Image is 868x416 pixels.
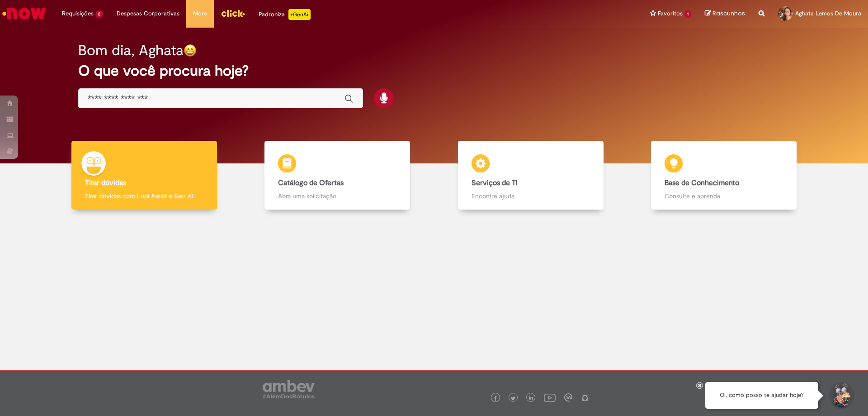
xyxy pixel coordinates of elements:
img: logo_footer_youtube.png [544,392,556,403]
a: Base de Conhecimento Consulte e aprenda [627,141,821,210]
span: Favoritos [658,9,683,18]
span: 2 [95,10,103,18]
img: logo_footer_naosei.png [581,393,589,402]
p: Tirar dúvidas com Lupi Assist e Gen Ai [85,191,203,201]
h2: O que você procura hoje? [78,63,790,79]
img: ServiceNow [1,5,47,23]
div: Oi, como posso te ajudar hoje? [705,382,818,409]
img: logo_footer_ambev_rotulo_gray.png [263,380,315,398]
span: Requisições [62,9,94,18]
span: 1 [684,10,691,18]
div: Padroniza [259,9,311,20]
img: logo_footer_workplace.png [564,393,572,402]
b: Base de Conhecimento [665,178,739,187]
img: click_logo_yellow_360x200.png [221,6,245,20]
h2: Bom dia, Aghata [78,43,184,58]
p: +GenAi [288,9,311,20]
p: Consulte e aprenda [665,191,783,201]
p: Abra uma solicitação [278,191,396,201]
a: Tirar dúvidas Tirar dúvidas com Lupi Assist e Gen Ai [47,141,241,210]
a: Rascunhos [705,10,745,18]
img: happy-face.png [184,44,197,57]
img: logo_footer_facebook.png [493,396,498,401]
b: Tirar dúvidas [85,178,126,187]
a: Catálogo de Ofertas Abra uma solicitação [241,141,434,210]
span: More [193,9,207,18]
p: Encontre ajuda [472,191,590,201]
img: logo_footer_linkedin.png [529,396,533,401]
span: Rascunhos [712,9,745,18]
a: Serviços de TI Encontre ajuda [434,141,627,210]
b: Serviços de TI [472,178,518,187]
button: Iniciar Conversa de Suporte [827,382,854,409]
img: logo_footer_twitter.png [511,396,515,401]
span: Despesas Corporativas [117,9,179,18]
b: Catálogo de Ofertas [278,178,344,187]
span: Aghata Lemos De Moura [795,10,861,17]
